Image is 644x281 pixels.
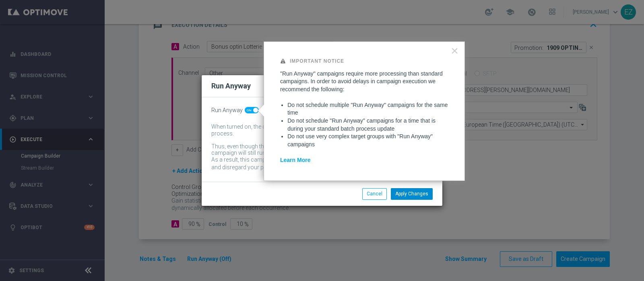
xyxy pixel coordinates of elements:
button: Cancel [362,188,387,199]
p: "Run Anyway" campaigns require more processing than standard campaigns. In order to avoid delays ... [280,70,448,94]
span: Run Anyway [211,107,243,114]
div: As a result, this campaign might include customers whose data has been changed and disregard your... [211,156,421,172]
li: Do not use very complex target groups with "Run Anyway" campaigns [287,133,448,148]
div: When turned on, the campaign will be executed regardless of your site's batch-data process. [211,123,421,137]
li: Do not schedule "Run Anyway" campaigns for a time that is during your standard batch process update [287,117,448,133]
div: Thus, even though the batch-data process might not be complete by then, the campaign will still r... [211,143,421,157]
li: Do not schedule multiple "Run Anyway" campaigns for the same time [287,101,448,117]
strong: Important Notice [290,58,344,64]
a: Learn More [280,157,310,163]
h2: Run Anyway [211,81,251,91]
button: Apply Changes [391,188,433,199]
button: Close [451,44,458,57]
